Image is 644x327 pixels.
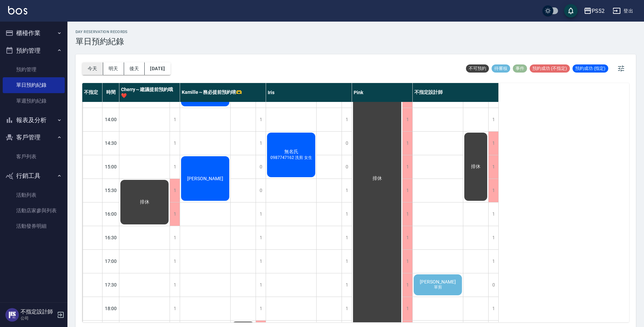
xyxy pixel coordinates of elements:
[466,65,489,72] span: 不可預約
[170,108,180,131] div: 1
[186,176,225,181] span: [PERSON_NAME]
[3,149,65,164] a: 客戶列表
[21,315,55,321] p: 公司
[103,83,119,102] div: 時間
[3,187,65,203] a: 活動列表
[8,6,27,15] img: Logo
[488,132,498,155] div: 1
[180,83,266,102] div: Kamille～務必提前預約唷🫶
[170,202,180,226] div: 1
[402,132,412,155] div: 1
[139,199,151,205] span: 排休
[170,297,180,320] div: 1
[3,62,65,77] a: 預約管理
[103,155,119,179] div: 15:00
[352,83,413,102] div: Pink
[342,132,352,155] div: 0
[3,129,65,146] button: 客戶管理
[82,83,103,102] div: 不指定
[488,155,498,179] div: 1
[488,250,498,273] div: 1
[470,164,482,170] span: 排休
[256,179,266,202] div: 0
[82,62,103,75] button: 今天
[488,179,498,202] div: 1
[592,7,605,15] div: PS52
[342,202,352,226] div: 1
[402,250,412,273] div: 1
[488,202,498,226] div: 1
[402,202,412,226] div: 1
[256,250,266,273] div: 1
[103,297,119,320] div: 18:00
[488,273,498,297] div: 0
[3,24,65,42] button: 櫃檯作業
[3,111,65,129] button: 報表及分析
[256,297,266,320] div: 1
[488,226,498,249] div: 1
[564,4,578,18] button: save
[103,131,119,155] div: 14:30
[342,226,352,249] div: 1
[3,218,65,234] a: 活動發券明細
[170,273,180,297] div: 1
[124,62,145,75] button: 後天
[610,5,636,17] button: 登出
[103,202,119,226] div: 16:00
[256,108,266,131] div: 1
[3,203,65,218] a: 活動店家參與列表
[513,65,527,72] span: 事件
[283,149,300,155] span: 無名氏
[76,37,128,46] h3: 單日預約紀錄
[170,250,180,273] div: 1
[402,108,412,131] div: 1
[342,273,352,297] div: 1
[103,179,119,202] div: 15:30
[21,308,55,315] h5: 不指定設計師
[256,273,266,297] div: 1
[492,65,510,72] span: 待審核
[3,93,65,109] a: 單週預約紀錄
[3,167,65,185] button: 行銷工具
[170,179,180,202] div: 1
[103,273,119,297] div: 17:30
[103,226,119,249] div: 16:30
[119,83,180,102] div: Cherry～建議提前預約哦❤️
[488,297,498,320] div: 1
[170,226,180,249] div: 1
[256,132,266,155] div: 1
[402,297,412,320] div: 1
[402,179,412,202] div: 1
[530,65,570,72] span: 預約成功 (不指定)
[3,77,65,93] a: 單日預約紀錄
[402,155,412,179] div: 1
[256,155,266,179] div: 0
[433,284,443,290] span: 單剪
[76,30,128,34] h2: day Reservation records
[488,108,498,131] div: 1
[170,132,180,155] div: 1
[371,175,383,182] span: 排休
[103,249,119,273] div: 17:00
[3,42,65,59] button: 預約管理
[5,308,19,322] img: Person
[256,226,266,249] div: 1
[413,83,499,102] div: 不指定設計師
[402,273,412,297] div: 1
[266,83,352,102] div: Iris
[103,62,124,75] button: 明天
[170,155,180,179] div: 1
[103,108,119,131] div: 14:00
[269,155,314,161] span: 0987747162 洗剪 女生
[573,65,608,72] span: 預約成功 (指定)
[342,155,352,179] div: 0
[342,297,352,320] div: 1
[145,62,170,75] button: [DATE]
[342,250,352,273] div: 1
[581,4,607,18] button: PS52
[342,108,352,131] div: 1
[342,179,352,202] div: 1
[418,279,457,284] span: [PERSON_NAME]
[402,226,412,249] div: 1
[256,202,266,226] div: 1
